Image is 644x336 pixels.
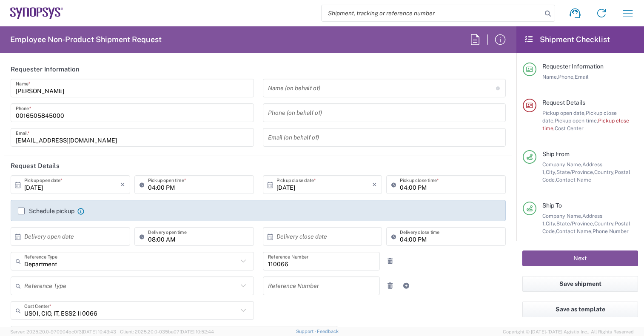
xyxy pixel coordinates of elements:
button: Save as template [522,302,638,317]
span: Copyright © [DATE]-[DATE] Agistix Inc., All Rights Reserved [503,328,634,336]
h2: Shipment Checklist [524,34,610,45]
span: Ship To [542,202,562,209]
span: Country, [594,169,615,175]
label: Schedule pickup [18,208,74,214]
span: Requester Information [542,63,604,70]
h2: Requester Information [11,65,80,74]
span: [DATE] 10:43:43 [82,329,116,334]
span: Country, [594,220,615,227]
span: Request Details [542,99,585,106]
span: Email [575,74,589,80]
a: Remove Reference [384,255,396,267]
span: Pickup open time, [555,117,598,124]
span: State/Province, [556,169,594,175]
span: Company Name, [542,213,582,219]
span: Phone Number [593,228,629,234]
span: Cost Center [555,125,584,131]
span: City, [546,169,556,175]
input: Shipment, tracking or reference number [322,5,542,21]
span: City, [546,220,556,227]
span: Ship From [542,151,570,157]
span: Phone, [558,74,575,80]
span: Name, [542,74,558,80]
span: [DATE] 10:52:44 [180,329,214,334]
h2: Request Details [11,162,60,170]
span: Contact Name, [556,228,593,234]
button: Save shipment [522,276,638,292]
a: Add Reference [400,280,412,292]
span: Client: 2025.20.0-035ba07 [120,329,214,334]
i: × [120,178,125,191]
a: Remove Reference [384,280,396,292]
a: Feedback [317,329,339,334]
span: Pickup open date, [542,110,586,116]
button: Next [522,251,638,266]
span: State/Province, [556,220,594,227]
span: Company Name, [542,161,582,168]
span: Server: 2025.20.0-970904bc0f3 [10,329,116,334]
i: × [372,178,377,191]
a: Support [296,329,317,334]
span: Contact Name [556,177,591,183]
h2: Employee Non-Product Shipment Request [10,34,162,45]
